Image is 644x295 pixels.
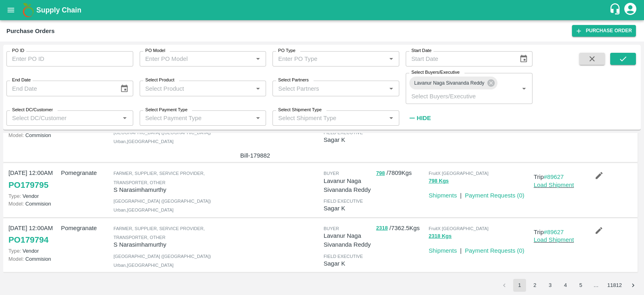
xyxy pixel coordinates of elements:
span: Model: [8,256,24,262]
label: Start Date [411,48,431,54]
input: Select Shipment Type [275,113,373,123]
input: Enter PO ID [6,51,133,66]
span: Model: [8,132,24,138]
button: Go to page 11812 [605,279,624,292]
p: Sagar K [324,204,373,213]
button: 2318 Kgs [429,232,452,241]
a: Shipments [429,247,457,254]
a: #89627 [544,229,564,235]
p: / 7809 Kgs [376,168,425,178]
a: Payment Requests (0) [465,192,524,199]
span: Lavanur Naga Sivananda Reddy [409,79,489,87]
input: Start Date [406,51,513,66]
button: Open [386,113,396,123]
span: Model: [8,201,24,207]
strong: Hide [417,115,431,121]
p: Sagar K [324,135,373,144]
span: Type: [8,248,21,254]
label: PO Model [145,48,165,54]
input: Select Product [142,83,251,93]
input: Select Buyers/Executive [408,91,506,101]
span: field executive [324,199,363,204]
span: FruitX [GEOGRAPHIC_DATA] [429,171,489,176]
p: Pomegranate [61,168,110,177]
label: Select Payment Type [145,107,188,113]
button: Open [519,83,529,94]
p: Lavanur Naga Sivananda Reddy [324,231,373,249]
img: logo [20,2,36,18]
p: / 7362.5 Kgs [376,224,425,233]
p: Lavanur Naga Sivananda Reddy [324,177,373,195]
button: Hide [406,111,433,125]
div: customer-support [609,3,623,17]
button: Go to page 4 [559,279,572,292]
button: 798 Kgs [429,177,449,186]
label: End Date [12,77,31,83]
p: Vendor [8,247,58,255]
span: FruitX [GEOGRAPHIC_DATA] [429,226,489,231]
input: End Date [6,81,114,96]
span: [GEOGRAPHIC_DATA] ([GEOGRAPHIC_DATA]) Urban , [GEOGRAPHIC_DATA] [114,199,211,212]
button: Open [386,54,396,64]
span: Farmer, Supplier, Service Provider, Transporter, Other [114,226,205,240]
label: Select Partners [278,77,309,83]
label: Select Buyers/Executive [411,69,460,76]
p: Sagar K [324,259,373,268]
span: Type: [8,193,21,199]
button: open drawer [2,1,20,19]
label: Select DC/Customer [12,107,53,113]
span: buyer [324,226,339,231]
a: Load Shipment [534,237,574,243]
button: Open [120,113,130,123]
button: Choose date [516,51,531,66]
label: PO ID [12,48,24,54]
button: Go to page 3 [544,279,557,292]
span: [GEOGRAPHIC_DATA] ([GEOGRAPHIC_DATA]) Urban , [GEOGRAPHIC_DATA] [114,254,211,268]
b: Supply Chain [36,6,81,14]
span: buyer [324,171,339,176]
span: field executive [324,254,363,259]
button: page 1 [513,279,526,292]
p: Vendor [8,192,58,200]
p: Pomegranate [61,224,110,233]
div: Purchase Orders [6,26,55,36]
p: S Narasimhamurthy [114,240,215,249]
button: 2318 [376,224,388,233]
a: #89627 [544,174,564,180]
div: account of current user [623,2,638,19]
input: Select DC/Customer [9,113,118,123]
nav: pagination navigation [497,279,641,292]
p: Commision [8,255,58,263]
input: Enter PO Type [275,54,384,64]
p: S Narasimhamurthy [114,185,215,194]
a: Shipments [429,192,457,199]
a: PO179794 [8,233,48,247]
button: Open [253,83,263,94]
p: Bill-179882 [225,151,285,160]
button: Go to next page [627,279,640,292]
a: Purchase Order [572,25,636,37]
span: Farmer, Supplier, Service Provider, Transporter, Other [114,171,205,185]
button: Go to page 2 [528,279,541,292]
a: Payment Requests (0) [465,247,524,254]
label: PO Type [278,48,295,54]
p: [DATE] 12:00AM [8,168,58,177]
p: Trip [534,228,583,237]
div: | [457,243,462,255]
p: Commision [8,131,58,139]
button: Open [253,113,263,123]
button: 798 [376,169,385,178]
button: Open [386,83,396,94]
button: Choose date [117,81,132,96]
div: | [457,188,462,200]
input: Select Partners [275,83,384,93]
input: Select Payment Type [142,113,240,123]
label: Select Product [145,77,174,83]
a: Supply Chain [36,4,609,16]
a: PO179795 [8,178,48,192]
button: Go to page 5 [574,279,587,292]
label: Select Shipment Type [278,107,322,113]
button: Open [253,54,263,64]
p: [DATE] 12:00AM [8,224,58,233]
p: Commision [8,200,58,208]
